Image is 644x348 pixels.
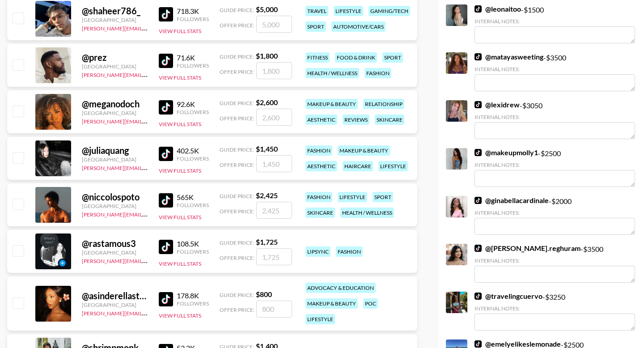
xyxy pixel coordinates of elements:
[475,66,635,72] div: Internal Notes:
[378,161,408,171] div: lifestyle
[159,214,201,221] button: View Full Stats
[159,147,173,161] img: TikTok
[373,192,393,202] div: sport
[177,202,209,208] div: Followers
[475,4,635,43] div: - $ 1500
[475,209,635,216] div: Internal Notes:
[338,145,390,156] div: makeup & beauty
[82,238,148,249] div: @ rastamous3
[256,191,278,199] strong: $ 2,425
[159,28,201,34] button: View Full Stats
[177,53,209,62] div: 71.6K
[220,193,254,199] span: Guide Price:
[256,238,278,246] strong: $ 1,725
[82,5,148,17] div: @ shaheer786_
[177,146,209,155] div: 402.5K
[256,155,292,172] input: 1,450
[256,202,292,219] input: 2,425
[159,54,173,68] img: TikTok
[159,240,173,254] img: TikTok
[159,74,201,81] button: View Full Stats
[305,246,330,257] div: lipsync
[475,196,635,235] div: - $ 2000
[475,52,635,91] div: - $ 3500
[159,193,173,208] img: TikTok
[177,248,209,255] div: Followers
[220,100,254,106] span: Guide Price:
[256,62,292,79] input: 1,800
[82,70,214,78] a: [PERSON_NAME][EMAIL_ADDRESS][DOMAIN_NAME]
[82,23,214,32] a: [PERSON_NAME][EMAIL_ADDRESS][DOMAIN_NAME]
[177,62,209,69] div: Followers
[475,52,543,61] a: @matayasweeting
[475,340,482,348] img: TikTok
[475,244,635,283] div: - $ 3500
[475,148,635,187] div: - $ 2500
[220,68,254,75] span: Offer Price:
[220,306,254,313] span: Offer Price:
[220,7,254,13] span: Guide Price:
[159,292,173,306] img: TikTok
[475,5,482,13] img: TikTok
[177,7,209,16] div: 718.3K
[220,208,254,215] span: Offer Price:
[305,21,326,32] div: sport
[82,17,148,23] div: [GEOGRAPHIC_DATA]
[343,161,373,171] div: haircare
[220,239,254,246] span: Guide Price:
[305,68,359,78] div: health / wellness
[82,98,148,110] div: @ meganodoch
[159,312,201,319] button: View Full Stats
[256,5,278,13] strong: $ 5,000
[305,6,328,16] div: travel
[177,239,209,248] div: 108.5K
[177,100,209,109] div: 92.6K
[305,145,332,156] div: fashion
[159,260,201,267] button: View Full Stats
[334,6,363,16] div: lifestyle
[475,244,580,253] a: @[PERSON_NAME].reghuram
[82,163,214,171] a: [PERSON_NAME][EMAIL_ADDRESS][DOMAIN_NAME]
[220,22,254,29] span: Offer Price:
[177,155,209,162] div: Followers
[82,308,214,317] a: [PERSON_NAME][EMAIL_ADDRESS][DOMAIN_NAME]
[82,249,148,256] div: [GEOGRAPHIC_DATA]
[159,121,201,127] button: View Full Stats
[305,52,330,63] div: fitness
[475,161,635,168] div: Internal Notes:
[475,100,520,109] a: @lexidrew
[305,283,376,293] div: advocacy & education
[159,7,173,21] img: TikTok
[220,146,254,153] span: Guide Price:
[475,100,635,139] div: - $ 3050
[256,301,292,318] input: 800
[82,116,214,125] a: [PERSON_NAME][EMAIL_ADDRESS][DOMAIN_NAME]
[177,16,209,22] div: Followers
[475,245,482,252] img: TikTok
[82,301,148,308] div: [GEOGRAPHIC_DATA]
[363,298,378,309] div: poc
[305,314,335,324] div: lifestyle
[82,203,148,209] div: [GEOGRAPHIC_DATA]
[82,63,148,70] div: [GEOGRAPHIC_DATA]
[340,208,394,218] div: health / wellness
[177,300,209,307] div: Followers
[336,246,363,257] div: fashion
[343,115,369,125] div: reviews
[256,248,292,265] input: 1,725
[82,145,148,156] div: @ juliaquang
[475,196,549,205] a: @ginabellacardinale
[256,51,278,60] strong: $ 1,800
[256,98,278,106] strong: $ 2,600
[475,114,635,120] div: Internal Notes:
[256,109,292,126] input: 2,600
[475,305,635,312] div: Internal Notes:
[220,161,254,168] span: Offer Price:
[256,16,292,33] input: 5,000
[82,52,148,63] div: @ prez
[475,53,482,60] img: TikTok
[159,100,173,115] img: TikTok
[305,99,358,109] div: makeup & beauty
[382,52,403,63] div: sport
[305,208,335,218] div: skincare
